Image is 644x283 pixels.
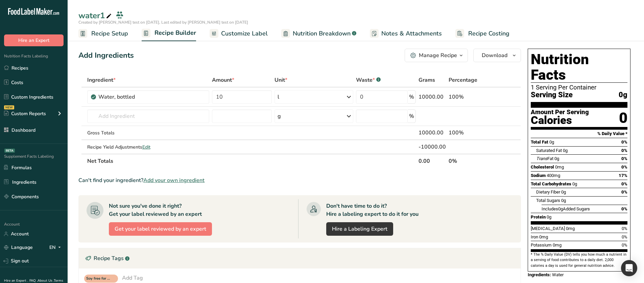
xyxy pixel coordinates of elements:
span: Add your own ingredient [143,176,205,184]
span: 0% [621,181,627,186]
div: Gross Totals [87,129,210,136]
div: Add Ingredients [78,50,134,61]
span: Get your label reviewed by an expert [115,225,206,233]
span: 0g [619,91,627,99]
span: Total Sugars [536,198,560,203]
span: Cholesterol [531,164,554,170]
th: Net Totals [86,154,417,168]
div: Calories [531,115,589,125]
span: Amount [212,76,234,84]
div: Add Tag [122,274,143,282]
span: Dietary Fiber [536,189,560,195]
section: % Daily Value * [531,130,627,138]
div: Open Intercom Messenger [621,260,637,276]
div: Recipe Yield Adjustments [87,144,210,151]
div: Recipe Tags [79,248,521,268]
a: About Us . [38,278,54,283]
span: 0g [572,181,577,186]
span: Recipe Costing [468,29,509,38]
span: Fat [536,156,553,161]
span: Saturated Fat [536,148,562,153]
span: Serving Size [531,91,573,99]
span: 0% [622,242,627,248]
a: Recipe Setup [78,26,128,41]
span: Nutrition Breakdown [293,29,351,38]
h1: Nutrition Facts [531,52,627,83]
span: Created by [PERSON_NAME] test on [DATE], Last edited by [PERSON_NAME] test on [DATE] [78,20,248,25]
div: Amount Per Serving [531,109,589,115]
i: Trans [536,156,547,161]
span: Includes Added Sugars [542,206,590,211]
span: 17% [619,173,627,178]
span: 0g [561,198,566,203]
div: 100% [449,129,489,137]
div: EN [49,243,64,252]
span: Grams [419,76,435,84]
th: 0.00 [417,154,447,168]
span: Edit [142,144,150,150]
span: 0% [621,156,627,161]
span: 0g [547,214,551,220]
span: Iron [531,234,538,239]
span: Sodium [531,173,546,178]
a: Recipe Costing [455,26,509,41]
span: 0% [622,226,627,231]
div: l [278,93,279,101]
span: 0g [561,189,566,195]
div: 10000.00 [419,129,446,137]
div: 0 [619,109,627,127]
span: Ingredients: [528,272,551,277]
a: Nutrition Breakdown [281,26,356,41]
section: * The % Daily Value (DV) tells you how much a nutrient in a serving of food contributes to a dail... [531,252,627,268]
span: 0% [621,148,627,153]
span: Water [552,272,564,277]
div: Not sure you've done it right? Get your label reviewed by an expert [109,202,202,218]
span: Recipe Builder [154,28,196,37]
div: Can't find your ingredient? [78,176,521,184]
span: Percentage [449,76,477,84]
span: 400mg [547,173,560,178]
span: 0mg [553,242,562,248]
span: 0mg [566,226,575,231]
span: 0g [549,139,554,145]
div: NEW [4,105,14,109]
div: 10000.00 [419,93,446,101]
span: 0% [621,206,627,211]
a: Recipe Builder [142,25,196,42]
span: Download [482,51,507,59]
a: Customize Label [210,26,268,41]
span: Customize Label [221,29,268,38]
span: 0mg [555,164,564,170]
button: Manage Recipe [405,49,468,62]
span: Protein [531,214,546,220]
th: 0% [447,154,490,168]
div: Don't have time to do it? Hire a labeling expert to do it for you [326,202,419,218]
div: Waste [356,76,381,84]
span: 0mg [539,234,548,239]
button: Download [473,49,521,62]
div: 100% [449,93,489,101]
span: Unit [275,76,287,84]
span: 0% [621,139,627,145]
span: [MEDICAL_DATA] [531,226,565,231]
span: Notes & Attachments [381,29,442,38]
div: 1 Serving Per Container [531,84,627,91]
a: Notes & Attachments [370,26,442,41]
a: FAQ . [29,278,38,283]
input: Add Ingredient [87,109,210,123]
button: Hire an Expert [4,34,64,46]
div: -10000.00 [419,143,446,151]
span: Potassium [531,242,552,248]
span: 0% [621,164,627,170]
span: 0% [622,234,627,239]
div: Manage Recipe [419,51,457,59]
div: water1 [78,9,113,22]
a: Hire a Labeling Expert [326,222,393,236]
button: Get your label reviewed by an expert [109,222,212,236]
a: Hire an Expert . [4,278,28,283]
span: 0g [554,156,559,161]
span: Recipe Setup [91,29,128,38]
div: Water, bottled [98,93,183,101]
span: Total Fat [531,139,548,145]
div: g [278,112,281,120]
